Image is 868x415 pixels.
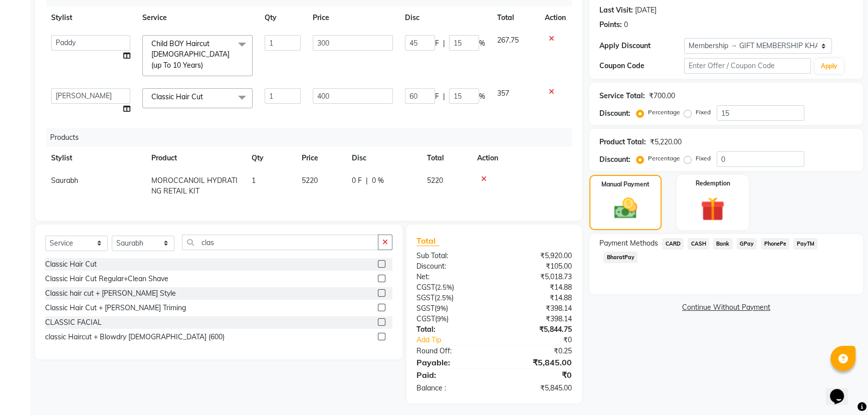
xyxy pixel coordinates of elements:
div: 0 [624,20,628,30]
span: | [443,38,445,49]
div: Coupon Code [599,61,684,71]
div: Discount: [409,261,494,272]
div: ₹5,844.75 [494,324,579,335]
label: Manual Payment [601,180,649,189]
th: Price [307,7,399,29]
div: Payable: [409,356,494,368]
span: 5220 [302,176,318,185]
a: Continue Without Payment [591,302,861,313]
span: % [479,91,485,102]
div: Product Total: [599,137,646,147]
div: ( ) [409,293,494,303]
span: 267.75 [497,36,519,45]
th: Qty [246,147,296,169]
div: Paid: [409,369,494,381]
span: SGST [416,293,435,302]
div: ₹5,920.00 [494,251,579,261]
div: ₹398.14 [494,314,579,324]
div: ₹0.25 [494,346,579,356]
div: Total: [409,324,494,335]
span: | [366,175,368,186]
div: Discount: [599,108,630,119]
label: Percentage [648,108,680,117]
div: classic Haircut + Blowdry [DEMOGRAPHIC_DATA] (600) [45,332,225,342]
div: ₹5,845.00 [494,356,579,368]
div: ₹14.88 [494,282,579,293]
div: Classic Hair Cut + [PERSON_NAME] Triming [45,303,186,313]
th: Stylist [45,147,145,169]
span: CGST [416,314,435,323]
label: Fixed [696,154,711,163]
span: F [435,38,439,49]
span: | [443,91,445,102]
span: Saurabh [51,176,78,185]
div: Points: [599,20,622,30]
div: ( ) [409,314,494,324]
div: Classic hair cut + [PERSON_NAME] Style [45,288,176,299]
div: ₹700.00 [649,91,675,101]
a: x [203,92,207,101]
span: Total [416,236,440,246]
span: F [435,91,439,102]
th: Action [471,147,572,169]
span: 1 [252,176,256,185]
div: ( ) [409,303,494,314]
th: Service [136,7,259,29]
div: Round Off: [409,346,494,356]
span: PayTM [793,238,817,250]
div: Apply Discount [599,41,684,51]
th: Product [145,147,246,169]
span: 9% [437,304,446,312]
span: % [479,38,485,49]
span: 0 F [352,175,362,186]
div: Net: [409,272,494,282]
button: Apply [815,59,843,74]
div: Classic Hair Cut Regular+Clean Shave [45,274,168,284]
img: _gift.svg [693,194,732,224]
span: 9% [437,315,447,323]
th: Total [491,7,539,29]
div: Classic Hair Cut [45,259,97,270]
th: Total [421,147,471,169]
div: ( ) [409,282,494,293]
div: ₹0 [494,369,579,381]
div: Discount: [599,154,630,165]
span: Payment Methods [599,238,658,249]
img: _cash.svg [607,195,644,222]
div: Last Visit: [599,5,633,16]
span: GPay [737,238,757,250]
span: 357 [497,89,509,98]
div: Products [46,128,579,147]
iframe: chat widget [826,375,858,405]
span: 0 % [372,175,384,186]
span: Child BOY Haircut [DEMOGRAPHIC_DATA] (up To 10 Years) [151,39,230,70]
div: ₹0 [508,335,579,345]
div: Sub Total: [409,251,494,261]
span: MOROCCANOIL HYDRATING RETAIL KIT [151,176,238,195]
th: Qty [259,7,307,29]
span: 2.5% [437,294,452,302]
div: ₹5,018.73 [494,272,579,282]
label: Percentage [648,154,680,163]
span: 2.5% [437,283,452,291]
div: ₹105.00 [494,261,579,272]
span: PhonePe [761,238,789,250]
th: Disc [346,147,421,169]
div: Service Total: [599,91,645,101]
label: Redemption [696,179,730,188]
div: Balance : [409,383,494,393]
span: CARD [662,238,684,250]
th: Action [539,7,572,29]
span: 5220 [427,176,443,185]
label: Fixed [696,108,711,117]
input: Search or Scan [182,235,378,250]
div: ₹5,220.00 [650,137,682,147]
span: Classic Hair Cut [151,92,203,101]
a: x [203,61,207,70]
span: Bank [713,238,733,250]
div: ₹398.14 [494,303,579,314]
th: Price [296,147,346,169]
th: Stylist [45,7,136,29]
div: [DATE] [635,5,657,16]
div: ₹5,845.00 [494,383,579,393]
